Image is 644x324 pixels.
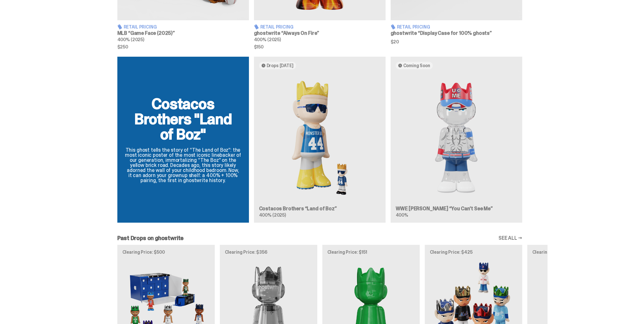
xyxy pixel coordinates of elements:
[225,250,312,254] p: Clearing Price: $356
[259,206,381,211] h3: Costacos Brothers “Land of Boz”
[259,74,381,201] img: Land of Boz
[260,25,294,29] span: Retail Pricing
[125,96,241,142] h2: Costacos Brothers "Land of Boz"
[117,235,184,241] h2: Past Drops on ghostwrite
[254,45,386,49] span: $150
[396,206,517,211] h3: WWE [PERSON_NAME] “You Can't See Me”
[391,31,522,36] h3: ghostwrite “Display Case for 100% ghosts”
[254,31,386,36] h3: ghostwrite “Always On Fire”
[117,31,249,36] h3: MLB “Game Face (2025)”
[397,25,430,29] span: Retail Pricing
[396,74,517,201] img: You Can't See Me
[259,212,286,218] span: 400% (2025)
[327,250,415,254] p: Clearing Price: $151
[532,250,620,254] p: Clearing Price: $150
[498,236,522,241] a: SEE ALL →
[391,40,522,44] span: $20
[267,63,294,68] span: Drops [DATE]
[396,212,408,218] span: 400%
[124,25,157,29] span: Retail Pricing
[254,37,281,42] span: 400% (2025)
[430,250,517,254] p: Clearing Price: $425
[117,37,144,42] span: 400% (2025)
[125,148,241,183] p: This ghost tells the story of “The Land of Boz”: the most iconic poster of the most iconic lineba...
[122,250,210,254] p: Clearing Price: $500
[403,63,430,68] span: Coming Soon
[117,45,249,49] span: $250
